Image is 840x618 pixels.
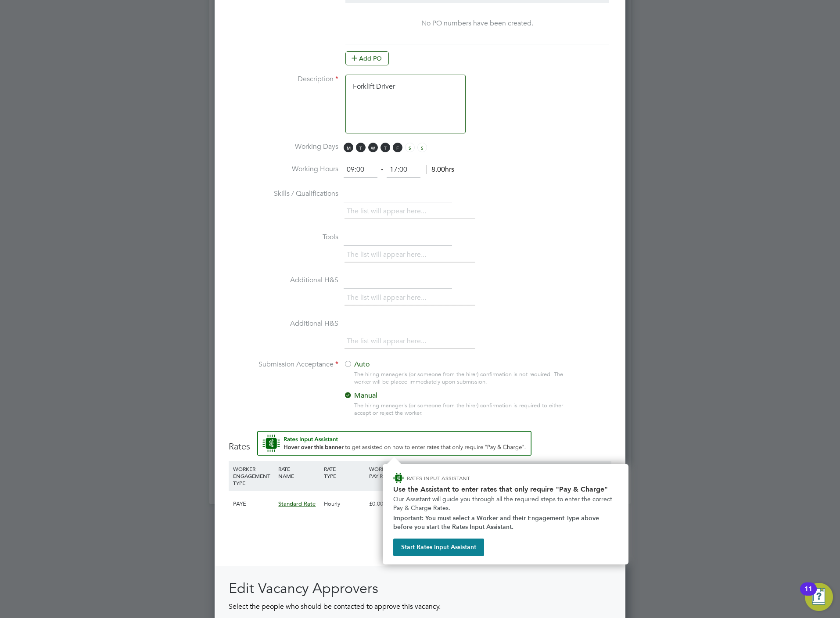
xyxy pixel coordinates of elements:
[229,431,611,452] h3: Rates
[278,500,316,507] span: Standard Rate
[393,514,601,531] strong: Important: You must select a Worker and their Engagement Type above before you start the Rates In...
[356,143,366,152] span: T
[367,491,412,517] div: £0.00
[413,461,458,484] div: HOLIDAY PAY
[427,165,454,174] span: 8.00hrs
[805,583,833,611] button: Open Resource Center, 11 new notifications
[229,360,338,369] label: Submission Acceptance
[344,143,353,152] span: M
[229,189,338,198] label: Skills / Qualifications
[229,165,338,174] label: Working Hours
[503,461,549,484] div: AGENCY MARKUP
[354,19,600,28] div: No PO numbers have been created.
[347,249,430,261] li: The list will appear here...
[344,162,377,178] input: 08:00
[231,461,276,491] div: WORKER ENGAGEMENT TYPE
[387,162,420,178] input: 17:00
[276,461,321,484] div: RATE NAME
[345,51,389,65] button: Add PO
[322,491,367,517] div: Hourly
[417,143,427,152] span: S
[229,602,441,611] span: Select the people who should be contacted to approve this vacancy.
[405,143,415,152] span: S
[347,205,430,217] li: The list will appear here...
[354,402,567,417] div: The hiring manager's (or someone from the hirer) confirmation is required to either accept or rej...
[383,464,628,564] div: How to input Rates that only require Pay & Charge
[257,431,531,456] button: Rate Assistant
[367,461,412,484] div: WORKER PAY RATE
[393,143,402,152] span: F
[549,461,579,491] div: AGENCY CHARGE RATE
[354,371,567,386] div: The hiring manager's (or someone from the hirer) confirmation is not required. The worker will be...
[229,233,338,242] label: Tools
[393,485,618,493] h2: Use the Assistant to enter rates that only require "Pay & Charge"
[231,491,276,517] div: PAYE
[804,589,812,600] div: 11
[393,539,484,556] button: Start Rates Input Assistant
[229,142,338,151] label: Working Days
[347,292,430,304] li: The list will appear here...
[368,143,378,152] span: W
[393,495,618,512] p: Our Assistant will guide you through all the required steps to enter the correct Pay & Charge Rates.
[229,75,338,84] label: Description
[229,276,338,285] label: Additional H&S
[347,335,430,347] li: The list will appear here...
[344,360,453,369] label: Auto
[379,165,385,174] span: ‐
[458,461,503,484] div: EMPLOYER COST
[344,391,453,400] label: Manual
[393,473,404,483] img: ENGAGE Assistant Icon
[381,143,390,152] span: T
[229,319,338,328] label: Additional H&S
[229,579,611,598] h2: Edit Vacancy Approvers
[322,461,367,484] div: RATE TYPE
[407,474,517,482] p: RATES INPUT ASSISTANT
